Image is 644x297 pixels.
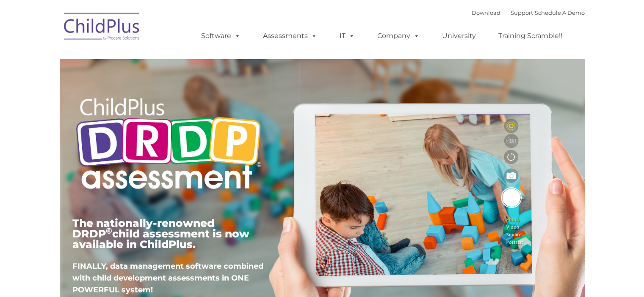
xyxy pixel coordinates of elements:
[106,226,112,236] sup: ©
[254,27,326,44] a: Assessments
[72,262,263,294] span: FINALLY, data management software combined with child development assessments in ONE POWERFUL sys...
[193,27,249,44] a: Software
[511,9,533,16] a: Support
[490,27,571,44] a: Training Scramble!!
[331,27,363,44] a: IT
[369,27,428,44] a: Company
[472,9,585,16] font: |
[434,27,484,44] a: University
[72,217,249,251] span: The nationally-renowned DRDP child assessment is now available in ChildPlus.
[60,7,144,49] img: ChildPlus by Procare Solutions
[472,9,500,16] a: Download
[535,9,585,16] a: Schedule A Demo
[72,87,265,203] img: Copyright - DRDP Logo Light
